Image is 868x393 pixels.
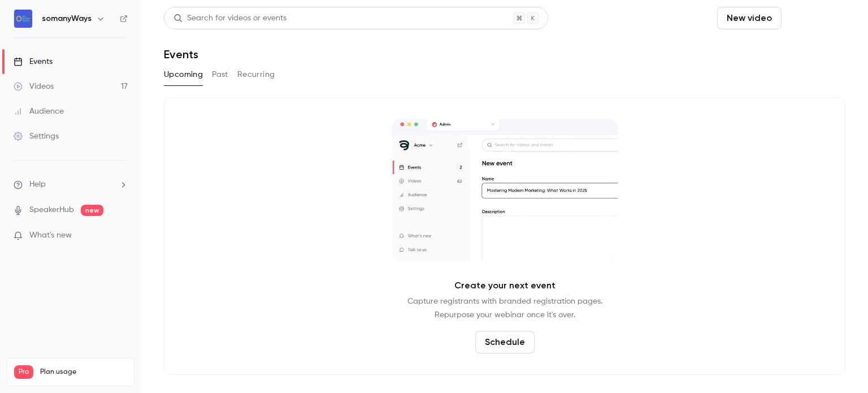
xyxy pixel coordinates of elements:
[14,10,32,28] img: somanyWays
[14,365,33,379] span: Pro
[14,106,64,117] div: Audience
[14,179,128,191] li: help-dropdown-opener
[14,56,53,67] div: Events
[212,66,228,84] button: Past
[40,368,127,377] span: Plan usage
[475,331,535,353] button: Schedule
[164,66,203,84] button: Upcoming
[29,230,72,241] span: What's new
[407,295,602,322] p: Capture registrants with branded registration pages. Repurpose your webinar once it's over.
[717,7,782,29] button: New video
[786,7,845,29] button: Schedule
[237,66,275,84] button: Recurring
[14,131,59,142] div: Settings
[42,13,92,24] h6: somanyWays
[454,279,555,292] p: Create your next event
[81,205,103,216] span: new
[173,12,287,24] div: Search for videos or events
[164,47,198,61] h1: Events
[29,179,46,191] span: Help
[29,204,74,216] a: SpeakerHub
[14,81,54,92] div: Videos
